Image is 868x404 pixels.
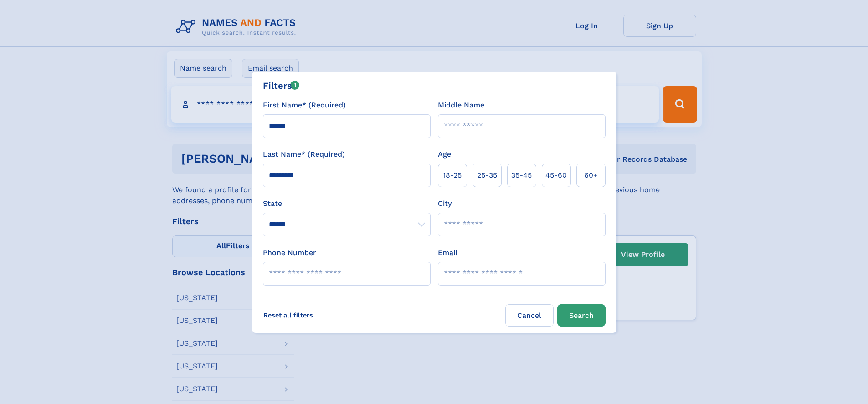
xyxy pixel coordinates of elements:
[438,149,451,160] label: Age
[511,170,532,181] span: 35‑45
[505,304,554,327] label: Cancel
[263,100,346,111] label: First Name* (Required)
[557,304,606,327] button: Search
[257,304,319,326] label: Reset all filters
[584,170,598,181] span: 60+
[438,100,484,111] label: Middle Name
[443,170,462,181] span: 18‑25
[263,198,431,209] label: State
[263,247,316,258] label: Phone Number
[263,79,300,92] div: Filters
[477,170,497,181] span: 25‑35
[438,247,457,258] label: Email
[263,149,345,160] label: Last Name* (Required)
[545,170,567,181] span: 45‑60
[438,198,452,209] label: City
